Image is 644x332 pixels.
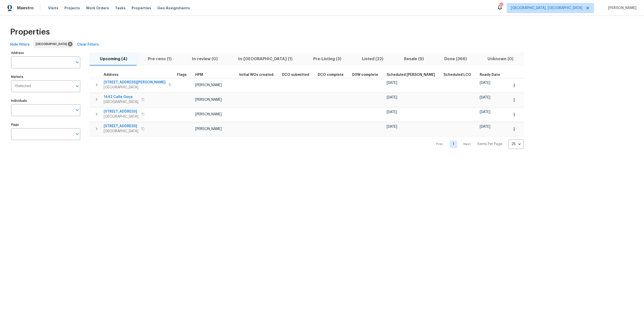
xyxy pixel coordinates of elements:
[480,96,490,99] span: [DATE]
[115,6,126,10] span: Tasks
[132,6,151,11] span: Properties
[48,6,58,11] span: Visits
[11,75,80,78] label: Markets
[74,130,81,138] button: Open
[511,6,582,11] span: [GEOGRAPHIC_DATA], [GEOGRAPHIC_DATA]
[195,113,222,116] span: [PERSON_NAME]
[480,73,500,77] span: Ready Date
[104,80,166,85] span: [STREET_ADDRESS][PERSON_NAME]
[75,40,101,49] button: Clear Filters
[104,85,166,90] span: [GEOGRAPHIC_DATA]
[104,124,138,129] span: [STREET_ADDRESS]
[352,73,378,77] span: D0W complete
[104,94,138,99] span: 1442 Calle Goya
[195,73,203,77] span: HPM
[480,125,490,128] span: [DATE]
[104,129,138,134] span: [GEOGRAPHIC_DATA]
[450,140,457,148] a: Goto page 1
[477,142,502,147] p: Items Per Page
[387,81,397,85] span: [DATE]
[387,110,397,114] span: [DATE]
[387,96,397,99] span: [DATE]
[177,73,187,77] span: Flags
[86,6,109,11] span: Work Orders
[431,140,524,149] nav: Pagination Navigation
[33,40,73,48] div: [GEOGRAPHIC_DATA]
[355,55,391,62] span: Listed (22)
[17,6,34,11] span: Maestro
[480,81,490,85] span: [DATE]
[36,42,69,47] span: [GEOGRAPHIC_DATA]
[15,84,31,88] span: 1 Selected
[387,73,435,77] span: Scheduled [PERSON_NAME]
[104,73,118,77] span: Address
[480,55,521,62] span: Unknown (0)
[397,55,431,62] span: Resale (9)
[11,123,80,126] label: Flags
[606,6,636,11] span: [PERSON_NAME]
[306,55,349,62] span: Pre-Listing (3)
[239,73,273,77] span: Initial WOs created
[318,73,344,77] span: DCO complete
[11,51,80,54] label: Address
[74,59,81,66] button: Open
[508,138,524,151] div: 25
[10,29,50,35] span: Properties
[444,73,471,77] span: Scheduled LCO
[74,83,81,90] button: Open
[93,55,135,62] span: Upcoming (4)
[185,55,225,62] span: In-review (0)
[195,83,222,87] span: [PERSON_NAME]
[141,55,179,62] span: Pre-reno (1)
[11,99,80,102] label: Individuals
[10,42,30,48] span: Hide filters
[480,110,490,114] span: [DATE]
[104,109,138,114] span: [STREET_ADDRESS]
[8,40,32,49] button: Hide filters
[195,98,222,102] span: [PERSON_NAME]
[64,6,80,11] span: Projects
[499,3,503,8] div: 10
[104,99,138,105] span: [GEOGRAPHIC_DATA]
[104,114,138,119] span: [GEOGRAPHIC_DATA]
[74,107,81,114] button: Open
[437,55,474,62] span: Done (366)
[195,127,222,131] span: [PERSON_NAME]
[231,55,300,62] span: In-[GEOGRAPHIC_DATA] (1)
[387,125,397,128] span: [DATE]
[157,6,190,11] span: Geo Assignments
[77,42,99,48] span: Clear Filters
[282,73,309,77] span: DCO submitted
